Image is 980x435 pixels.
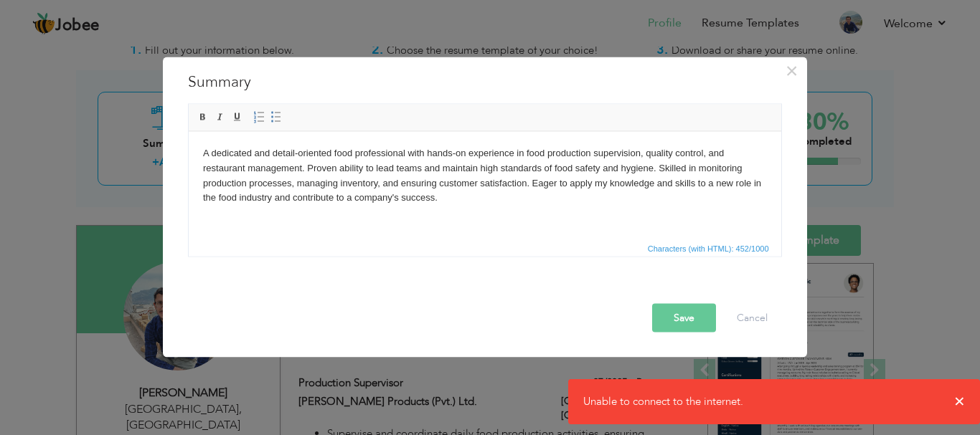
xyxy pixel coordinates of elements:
[645,242,772,254] span: Characters (with HTML): 452/1000
[722,303,782,332] button: Cancel
[781,59,804,82] button: Close
[268,109,284,125] a: Insert/Remove Bulleted List
[189,131,781,239] iframe: Rich Text Editor, summaryEditor
[251,109,267,125] a: Insert/Remove Numbered List
[645,242,773,254] div: Statistics
[230,109,245,125] a: Underline
[786,57,798,83] span: ×
[212,109,228,125] a: Italic
[188,71,782,92] h3: Summary
[195,109,211,125] a: Bold
[652,303,716,332] button: Save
